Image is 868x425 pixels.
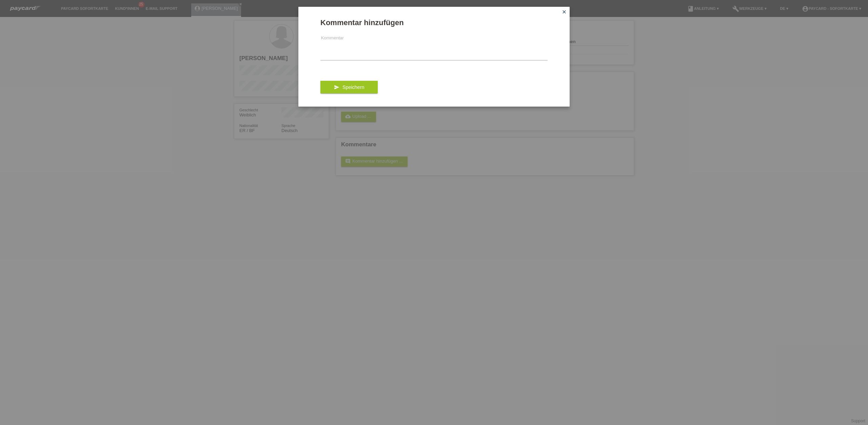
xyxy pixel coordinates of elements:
i: send [334,85,339,90]
span: Speichern [342,85,364,90]
button: send Speichern [320,81,378,94]
a: close [560,8,569,16]
i: close [561,9,567,15]
h1: Kommentar hinzufügen [320,18,548,27]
